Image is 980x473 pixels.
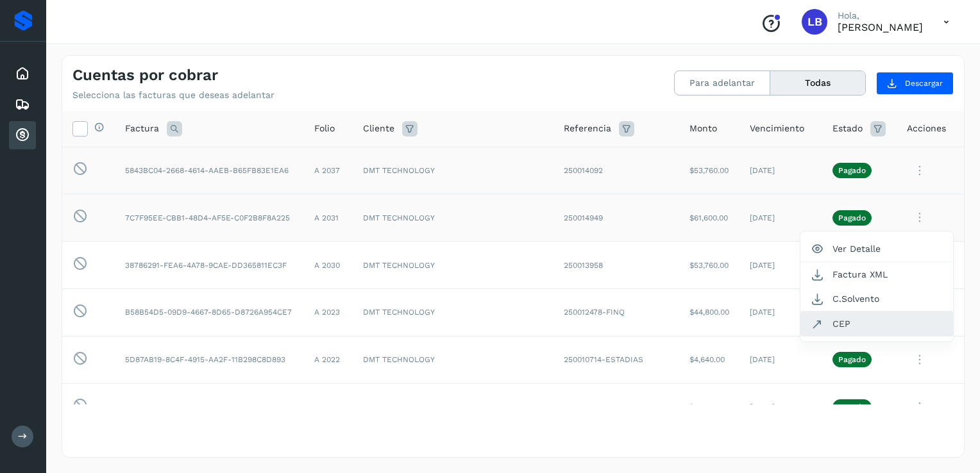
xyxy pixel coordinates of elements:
div: Embarques [9,90,36,119]
div: Inicio [9,60,36,88]
button: C.Solvento [800,286,953,311]
button: Ver Detalle [800,236,953,261]
button: CEP [800,311,953,336]
div: Cuentas por cobrar [9,121,36,149]
button: Factura XML [800,262,953,286]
